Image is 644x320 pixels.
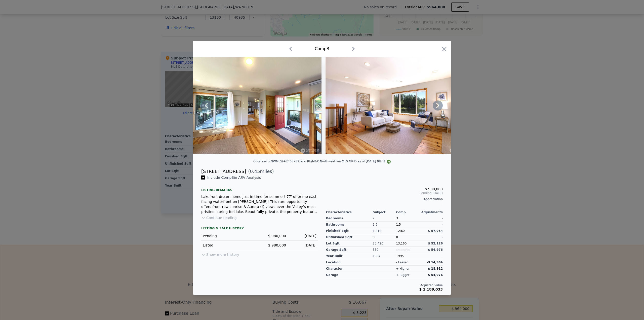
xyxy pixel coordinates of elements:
[387,160,391,164] img: NWMLS Logo
[326,259,373,266] div: location
[268,243,286,247] span: $ 980,000
[268,234,286,238] span: $ 980,000
[201,194,318,214] div: Lakefront dream home just in time for summer! 77' of prime east-facing waterfront on [PERSON_NAME...
[203,243,256,248] div: Listed
[419,253,443,259] div: -
[428,242,443,245] span: $ 52,126
[428,273,443,277] span: $ 54,976
[425,187,443,191] span: $ 980,000
[246,168,274,175] span: ( miles)
[326,240,373,247] div: Lot Sqft
[201,250,239,257] button: Show more history
[201,215,237,220] button: Continue reading
[326,210,373,214] div: Characteristics
[373,234,396,240] div: 0
[427,261,443,264] span: -$ 14,964
[201,184,318,192] div: Listing remarks
[326,266,373,272] div: character
[201,168,246,175] div: [STREET_ADDRESS]
[326,283,443,287] div: Adjusted Value
[373,247,396,253] div: 530
[373,222,396,228] div: 1.5
[326,222,373,228] div: Bathrooms
[396,267,410,271] div: + higher
[419,234,443,240] div: -
[203,233,256,238] div: Pending
[326,215,373,222] div: Bedrooms
[396,235,398,239] span: 0
[396,210,419,214] div: Comp
[428,267,443,270] span: $ 18,912
[396,247,419,253] div: Unspecified
[326,247,373,253] div: Garage Sqft
[428,248,443,252] span: $ 54,976
[205,175,263,180] span: Include Comp B in ARV Analysis
[419,210,443,214] div: Adjustments
[250,169,260,174] span: 0.45
[373,210,396,214] div: Subject
[326,197,443,201] div: Appreciation
[326,57,470,154] img: Property Img
[326,191,443,195] span: Pending [DATE]
[326,272,373,278] div: garage
[428,229,443,233] span: $ 97,984
[396,253,419,259] div: 1995
[396,217,398,220] span: 3
[373,253,396,259] div: 1984
[396,260,408,264] div: - lesser
[326,228,373,234] div: Finished Sqft
[290,243,316,248] div: [DATE]
[396,242,407,245] span: 13,160
[326,201,443,208] div: -
[290,233,316,238] div: [DATE]
[396,222,419,228] div: 1.5
[326,253,373,259] div: Year Built
[315,46,329,52] div: Comp B
[193,57,321,154] img: Property Img
[373,228,396,234] div: 1,810
[419,215,443,222] div: -
[396,229,405,233] span: 1,460
[419,222,443,228] div: -
[373,215,396,222] div: 2
[253,160,391,163] div: Courtesy of NWMLS (#2408789) and RE/MAX Northwest via MLS GRID as of [DATE] 08:41
[396,273,409,277] div: + bigger
[419,287,443,291] span: $ 1,189,033
[373,240,396,247] div: 23,420
[326,234,373,240] div: Unfinished Sqft
[201,226,318,231] div: LISTING & SALE HISTORY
